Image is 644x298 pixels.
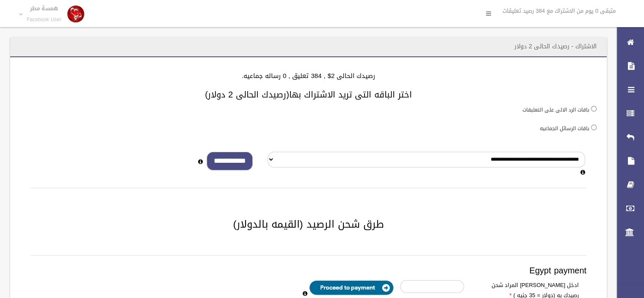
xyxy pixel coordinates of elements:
[27,17,61,23] small: Facebook User
[540,124,589,133] label: باقات الرسائل الجماعيه
[30,266,586,275] h3: Egypt payment
[20,219,597,230] h2: طرق شحن الرصيد (القيمه بالدولار)
[27,5,61,11] p: همسة مطر
[20,72,597,80] h4: رصيدك الحالى 2$ , 384 تعليق , 0 رساله جماعيه.
[522,105,589,114] label: باقات الرد الالى على التعليقات
[20,90,597,99] h3: اختر الباقه التى تريد الاشتراك بها(رصيدك الحالى 2 دولار)
[504,38,607,55] header: الاشتراك - رصيدك الحالى 2 دولار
